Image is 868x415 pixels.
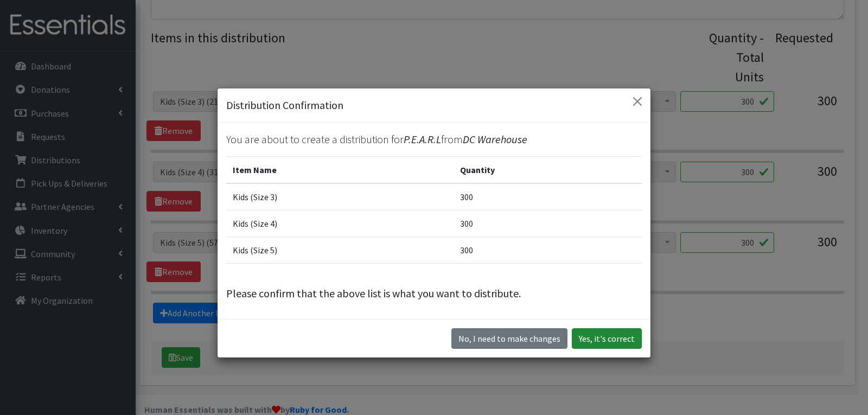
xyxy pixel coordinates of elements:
td: 300 [454,183,642,210]
h5: Distribution Confirmation [226,97,343,113]
span: DC Warehouse [463,132,527,146]
td: Kids (Size 4) [226,210,454,237]
td: 300 [454,237,642,263]
td: 300 [454,210,642,237]
td: Kids (Size 5) [226,237,454,263]
button: Yes, it's correct [572,328,642,349]
th: Quantity [454,156,642,183]
button: Close [629,93,646,110]
p: You are about to create a distribution for from [226,131,642,148]
span: P.E.A.R.L [404,132,441,146]
td: Kids (Size 3) [226,183,454,210]
th: Item Name [226,156,454,183]
button: No I need to make changes [451,328,567,349]
p: Please confirm that the above list is what you want to distribute. [226,285,642,302]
